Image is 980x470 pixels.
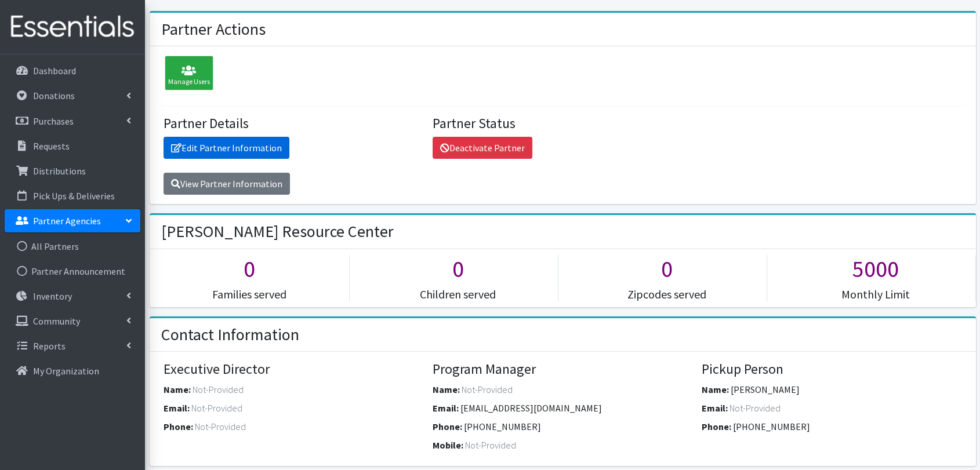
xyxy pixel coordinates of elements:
p: Purchases [33,115,74,127]
span: [EMAIL_ADDRESS][DOMAIN_NAME] [460,402,602,414]
img: HumanEssentials [5,8,140,46]
div: Manage Users [165,56,213,90]
span: [PHONE_NUMBER] [733,421,810,432]
a: Donations [5,84,140,107]
p: Requests [33,140,70,152]
h5: Monthly Limit [776,287,975,301]
h1: 0 [567,255,767,283]
a: Partner Agencies [5,209,140,232]
a: Dashboard [5,59,140,82]
a: Deactivate Partner [433,137,532,159]
a: Requests [5,134,140,158]
span: Not-Provided [193,384,244,395]
p: Dashboard [33,65,76,76]
p: Donations [33,90,75,101]
a: Manage Users [159,69,213,81]
a: View Partner Information [164,173,290,195]
label: Email: [164,401,190,415]
label: Mobile: [433,438,463,452]
label: Phone: [433,420,462,433]
h4: Program Manager [433,361,693,378]
p: Partner Agencies [33,215,101,227]
p: My Organization [33,365,99,377]
h4: Partner Status [433,115,693,132]
span: [PERSON_NAME] [731,384,800,395]
p: Pick Ups & Deliveries [33,190,115,202]
label: Name: [702,382,729,396]
span: Not-Provided [195,421,246,432]
span: [PHONE_NUMBER] [464,421,541,432]
span: Not-Provided [729,402,781,414]
a: Distributions [5,159,140,183]
a: Pick Ups & Deliveries [5,184,140,207]
a: Purchases [5,110,140,133]
span: Not-Provided [462,384,513,395]
label: Phone: [702,420,731,433]
p: Reports [33,340,66,352]
label: Name: [164,382,191,396]
label: Email: [702,401,728,415]
h4: Partner Details [164,115,424,132]
span: Not-Provided [191,402,242,414]
h2: Contact Information [161,325,299,345]
h5: Zipcodes served [567,287,767,301]
p: Distributions [33,165,86,177]
span: Not-Provided [465,439,516,451]
a: Partner Announcement [5,260,140,283]
a: Inventory [5,285,140,308]
h4: Executive Director [164,361,424,378]
a: Community [5,309,140,333]
a: Reports [5,334,140,358]
a: All Partners [5,235,140,258]
h1: 0 [358,255,558,283]
h1: 0 [150,255,349,283]
h2: Partner Actions [161,20,266,39]
a: Edit Partner Information [164,137,289,159]
p: Community [33,315,80,327]
h2: [PERSON_NAME] Resource Center [161,222,394,242]
label: Email: [433,401,459,415]
h4: Pickup Person [702,361,962,378]
label: Name: [433,382,460,396]
h5: Children served [358,287,558,301]
p: Inventory [33,290,72,302]
label: Phone: [164,420,193,433]
h5: Families served [150,287,349,301]
a: My Organization [5,359,140,382]
h1: 5000 [776,255,975,283]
